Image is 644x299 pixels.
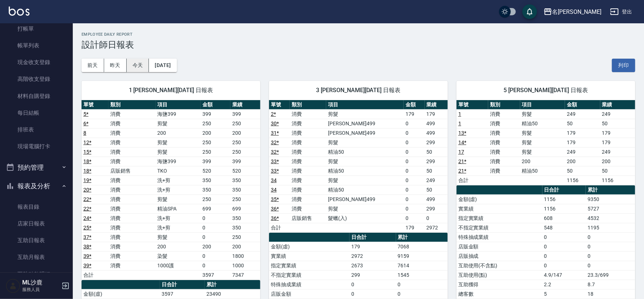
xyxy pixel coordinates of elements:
[326,185,404,194] td: 精油50
[542,270,586,280] td: 4.9/147
[230,223,260,232] td: 350
[156,119,201,128] td: 剪髮
[522,4,537,19] button: save
[6,279,20,293] img: Person
[156,232,201,242] td: 剪髮
[396,280,448,289] td: 0
[230,204,260,213] td: 699
[326,138,404,147] td: 剪髮
[205,280,260,290] th: 累計
[108,232,155,242] td: 消費
[586,270,635,280] td: 23.3/699
[205,289,260,299] td: 23490
[457,261,542,270] td: 互助使用(不含點)
[108,251,155,261] td: 消費
[404,194,425,204] td: 0
[201,109,230,119] td: 399
[326,176,404,185] td: 剪髮
[3,121,70,138] a: 排班表
[201,213,230,223] td: 0
[108,204,155,213] td: 消費
[201,166,230,176] td: 520
[201,251,230,261] td: 0
[457,289,542,299] td: 總客數
[565,176,600,185] td: 1156
[108,157,155,166] td: 消費
[271,177,277,183] a: 34
[542,261,586,270] td: 0
[278,87,439,94] span: 3 [PERSON_NAME][DATE] 日報表
[156,185,201,194] td: 洗+剪
[396,270,448,280] td: 1545
[127,59,149,72] button: 今天
[425,138,448,147] td: 299
[404,157,425,166] td: 0
[396,289,448,299] td: 0
[565,147,600,157] td: 249
[457,204,542,213] td: 實業績
[90,87,252,94] span: 1 [PERSON_NAME][DATE] 日報表
[520,166,565,176] td: 精油50
[425,100,448,110] th: 業績
[156,242,201,251] td: 200
[230,166,260,176] td: 520
[82,289,160,299] td: 金額(虛)
[565,100,600,110] th: 金額
[552,7,601,16] div: 名[PERSON_NAME]
[271,187,277,193] a: 34
[520,128,565,138] td: 剪髮
[326,166,404,176] td: 精油50
[457,100,488,110] th: 單號
[425,223,448,232] td: 2972
[520,100,565,110] th: 項目
[457,242,542,251] td: 店販金額
[290,185,326,194] td: 消費
[520,119,565,128] td: 精油50
[600,138,635,147] td: 179
[201,157,230,166] td: 399
[349,233,396,242] th: 日合計
[269,223,290,232] td: 合計
[542,194,586,204] td: 1156
[108,119,155,128] td: 消費
[565,166,600,176] td: 50
[565,119,600,128] td: 50
[326,157,404,166] td: 剪髮
[425,194,448,204] td: 499
[586,289,635,299] td: 18
[230,157,260,166] td: 399
[520,138,565,147] td: 剪髮
[541,4,604,19] button: 名[PERSON_NAME]
[156,251,201,261] td: 染髮
[425,147,448,157] td: 50
[600,166,635,176] td: 50
[349,251,396,261] td: 2972
[230,251,260,261] td: 1800
[9,7,29,16] img: Logo
[290,166,326,176] td: 消費
[201,194,230,204] td: 250
[230,109,260,119] td: 399
[3,20,70,37] a: 打帳單
[269,270,349,280] td: 不指定實業績
[201,185,230,194] td: 350
[326,119,404,128] td: [PERSON_NAME]499
[457,213,542,223] td: 指定實業績
[22,279,59,286] h5: ML沙鹿
[156,213,201,223] td: 洗+剪
[290,194,326,204] td: 消費
[586,194,635,204] td: 9350
[425,128,448,138] td: 499
[290,147,326,157] td: 消費
[565,157,600,166] td: 200
[201,138,230,147] td: 250
[457,100,635,185] table: a dense table
[230,242,260,251] td: 200
[600,157,635,166] td: 200
[458,149,464,155] a: 17
[156,176,201,185] td: 洗+剪
[156,128,201,138] td: 200
[269,261,349,270] td: 指定實業績
[488,147,520,157] td: 消費
[82,270,108,280] td: 合計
